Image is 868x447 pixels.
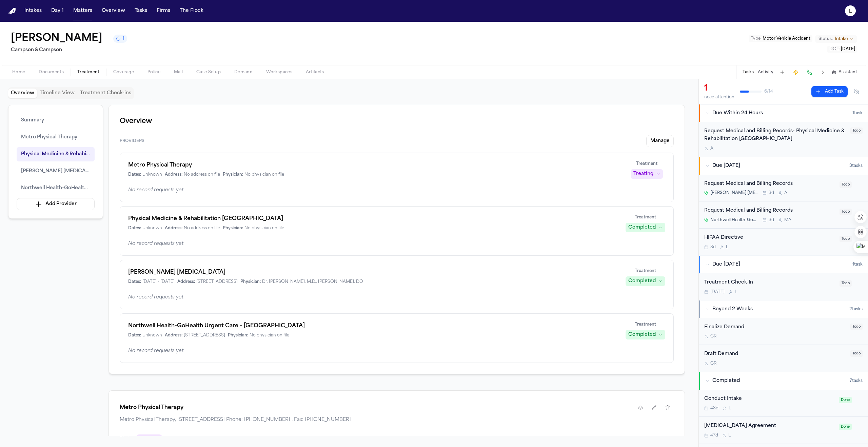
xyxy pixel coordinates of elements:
span: L [735,289,737,295]
span: 47d [710,433,718,438]
div: No record requests yet [128,240,665,247]
a: Day 1 [48,5,66,17]
span: L [726,245,728,250]
span: Treatment [77,70,100,75]
span: Northwell Health-GoHealth Urgent Care – [GEOGRAPHIC_DATA] [710,217,758,223]
button: Assistant [832,70,857,75]
button: Edit Type: Motor Vehicle Accident [749,35,812,42]
h1: Northwell Health-GoHealth Urgent Care – [GEOGRAPHIC_DATA] [128,322,617,330]
button: Firms [154,5,173,17]
a: Matters [71,5,95,17]
span: Physical Medicine & Rehabilitation [GEOGRAPHIC_DATA] [21,150,90,158]
span: Address: [165,226,182,231]
button: Add Task [777,67,787,77]
div: Draft Demand [704,350,846,358]
span: DOL : [829,47,840,51]
div: Open task: Draft Demand [699,345,868,372]
span: A [710,146,713,151]
span: Northwell Health-GoHealth Urgent Care – [GEOGRAPHIC_DATA] [21,184,90,192]
span: Due [DATE] [712,162,740,169]
h1: Overview [120,116,674,127]
span: Physician: [223,226,243,231]
span: Todo [840,209,852,215]
button: Metro Physical Therapy [17,130,95,144]
div: Treatment Check-In [704,279,835,287]
button: Edit DOL: 2024-10-23 [827,46,857,53]
span: M A [784,217,791,223]
div: Open task: Finalize Demand [699,318,868,345]
span: 3d [710,245,716,250]
span: Done [839,397,852,403]
span: Dates: [128,333,141,338]
span: 2 task s [849,307,863,312]
span: 1 task [852,262,863,267]
div: Open task: Request Medical and Billing Records- Physical Medicine & Rehabilitation Deer Park [699,122,868,157]
span: C R [710,334,716,339]
button: Tasks [743,70,754,75]
h1: [PERSON_NAME] [MEDICAL_DATA] [128,268,617,276]
button: Timeline View [37,89,77,98]
button: Due [DATE]1task [699,256,868,273]
span: Mail [174,70,183,75]
span: Unknown [142,333,162,338]
span: L [728,433,731,438]
span: Todo [840,181,852,188]
span: Case Setup [196,70,221,75]
span: Physician: [228,333,248,338]
button: Activity [758,70,773,75]
button: Summary [17,113,95,128]
span: No physician on file [250,333,289,338]
div: Open task: Retainer Agreement [699,417,868,444]
button: Completed [626,276,665,286]
span: Status: [818,36,833,42]
span: [PERSON_NAME] [MEDICAL_DATA] [21,167,90,175]
span: Done [839,424,852,430]
button: Completed7tasks [699,372,868,390]
button: Add Task [811,86,848,97]
img: Finch Logo [8,8,16,14]
span: Metro Physical Therapy [21,133,77,141]
button: Change status from Intake [815,35,857,43]
span: Documents [39,70,64,75]
div: Open task: Request Medical and Billing Records [699,175,868,202]
span: Intake [835,36,848,42]
span: [STREET_ADDRESS] [184,333,225,338]
span: Artifacts [306,70,324,75]
span: Metro Physical Therapy, [STREET_ADDRESS] Phone: [PHONE_NUMBER] . Fax: [PHONE_NUMBER] [120,416,674,423]
span: No physician on file [244,226,284,231]
span: Treatment [635,322,656,327]
span: Demand [234,70,253,75]
span: C R [710,361,716,366]
span: Motor Vehicle Accident [763,37,810,41]
div: Open task: Treatment Check-In [699,273,868,300]
span: Physician: [223,172,243,177]
button: [PERSON_NAME] [MEDICAL_DATA] [17,164,95,178]
span: [DATE] - [DATE] [142,279,175,285]
span: 1 task [852,111,863,116]
div: Completed [628,224,656,231]
span: [DATE] [841,47,855,51]
span: 6 / 14 [764,89,773,94]
a: Intakes [22,5,44,17]
span: Workspaces [266,70,292,75]
a: Tasks [132,5,150,17]
div: Request Medical and Billing Records- Physical Medicine & Rehabilitation [GEOGRAPHIC_DATA] [704,128,846,143]
span: Todo [840,236,852,242]
button: Edit matter name [11,33,102,45]
span: Treatment [635,268,656,274]
button: Due [DATE]3tasks [699,157,868,175]
div: Completed [628,331,656,338]
button: Treatment Check-ins [77,89,134,98]
span: 48d [710,406,718,411]
div: Open task: HIPAA Directive [699,229,868,255]
span: Dr. [PERSON_NAME], M.D., [PERSON_NAME], DO [262,279,363,285]
span: A [784,190,787,196]
div: 1 [704,83,734,94]
button: Overview [99,5,128,17]
span: [PERSON_NAME] [MEDICAL_DATA] [710,190,758,196]
button: Northwell Health-GoHealth Urgent Care – [GEOGRAPHIC_DATA] [17,181,95,195]
div: Finalize Demand [704,324,846,331]
div: HIPAA Directive [704,234,835,242]
button: Due Within 24 Hours1task [699,104,868,122]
